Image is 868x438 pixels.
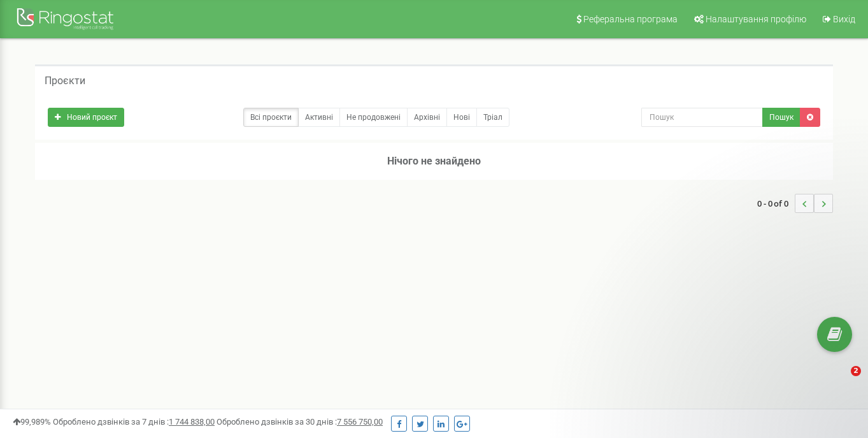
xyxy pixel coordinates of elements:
button: Пошук [762,108,800,127]
a: Не продовжені [339,108,408,127]
a: Активні [298,108,340,127]
a: Тріал [476,108,509,127]
input: Пошук [641,108,763,127]
span: 2 [851,366,861,376]
iframe: Intercom live chat [825,366,855,397]
h5: Проєкти [45,75,85,87]
a: Нові [446,108,477,127]
u: 1 744 838,00 [169,417,215,427]
span: Реферальна програма [583,14,678,24]
h3: Нічого не знайдено [35,143,833,180]
a: Новий проєкт [48,108,124,127]
span: Вихід [833,14,855,24]
span: 0 - 0 of 0 [757,194,795,213]
u: 7 556 750,00 [337,417,383,427]
span: 99,989% [13,417,51,427]
span: Оброблено дзвінків за 7 днів : [53,417,215,427]
a: Архівні [407,108,447,127]
a: Всі проєкти [243,108,299,127]
nav: ... [757,181,833,226]
span: Налаштування профілю [706,14,806,24]
span: Оброблено дзвінків за 30 днів : [217,417,383,427]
